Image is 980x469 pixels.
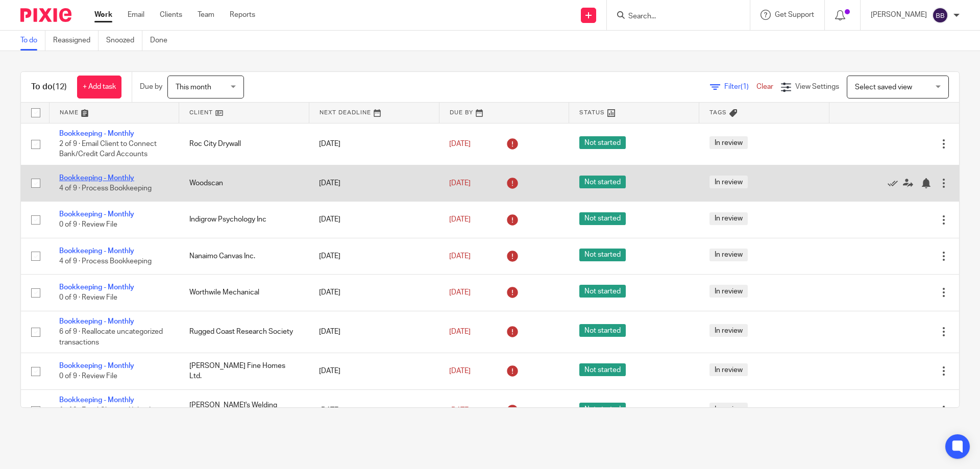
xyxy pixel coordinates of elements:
[59,258,152,265] span: 4 of 9 · Process Bookkeeping
[449,216,471,223] span: [DATE]
[230,10,255,20] a: Reports
[741,83,749,90] span: (1)
[579,403,626,415] span: Not started
[128,10,144,20] a: Email
[160,10,182,20] a: Clients
[179,389,309,431] td: [PERSON_NAME]'s Welding Enterprises Ltd.
[59,373,117,380] span: 0 of 9 · Review File
[932,7,948,23] img: svg%3E
[449,367,471,375] span: [DATE]
[449,253,471,260] span: [DATE]
[53,31,99,51] a: Reassigned
[53,83,67,91] span: (12)
[179,311,309,353] td: Rugged Coast Research Society
[579,285,626,298] span: Not started
[309,202,439,238] td: [DATE]
[579,249,626,261] span: Not started
[176,84,211,91] span: This month
[59,140,157,158] span: 2 of 9 · Email Client to Connect Bank/Credit Card Accounts
[795,83,839,90] span: View Settings
[709,285,748,298] span: In review
[59,328,163,346] span: 6 of 9 · Reallocate uncategorized transactions
[59,221,117,229] span: 0 of 9 · Review File
[449,180,471,187] span: [DATE]
[855,84,912,91] span: Select saved view
[709,176,748,188] span: In review
[579,212,626,225] span: Not started
[709,363,748,376] span: In review
[309,165,439,201] td: [DATE]
[59,397,134,404] a: Bookkeeping - Monthly
[59,362,134,369] a: Bookkeeping - Monthly
[579,136,626,149] span: Not started
[59,175,134,182] a: Bookkeeping - Monthly
[724,83,756,90] span: Filter
[579,324,626,337] span: Not started
[709,136,748,149] span: In review
[449,140,471,147] span: [DATE]
[179,238,309,274] td: Nanaimo Canvas Inc.
[579,176,626,188] span: Not started
[579,363,626,376] span: Not started
[709,212,748,225] span: In review
[449,328,471,335] span: [DATE]
[59,248,134,255] a: Bookkeeping - Monthly
[31,82,67,92] h1: To do
[179,202,309,238] td: Indigrow Psychology Inc
[709,110,727,115] span: Tags
[106,31,142,51] a: Snoozed
[309,311,439,353] td: [DATE]
[20,31,45,51] a: To do
[59,284,134,291] a: Bookkeeping - Monthly
[888,178,903,188] a: Mark as done
[59,185,152,192] span: 4 of 9 · Process Bookkeeping
[179,123,309,165] td: Roc City Drywall
[449,289,471,296] span: [DATE]
[59,294,117,302] span: 0 of 9 · Review File
[309,123,439,165] td: [DATE]
[20,8,71,22] img: Pixie
[871,10,927,20] p: [PERSON_NAME]
[179,165,309,201] td: Woodscan
[59,130,134,137] a: Bookkeeping - Monthly
[77,76,121,98] a: + Add task
[309,238,439,274] td: [DATE]
[150,31,175,51] a: Done
[179,275,309,311] td: Worthwile Mechanical
[309,389,439,431] td: [DATE]
[627,12,719,21] input: Search
[775,11,814,18] span: Get Support
[309,275,439,311] td: [DATE]
[309,353,439,389] td: [DATE]
[709,249,748,261] span: In review
[709,324,748,337] span: In review
[709,403,748,415] span: In review
[198,10,214,20] a: Team
[59,407,151,425] span: 1 of 9 · Email Client to Upload Receipts
[94,10,112,20] a: Work
[140,82,162,92] p: Due by
[59,318,134,325] a: Bookkeeping - Monthly
[756,83,773,90] a: Clear
[59,211,134,218] a: Bookkeeping - Monthly
[449,407,471,414] span: [DATE]
[179,353,309,389] td: [PERSON_NAME] Fine Homes Ltd.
